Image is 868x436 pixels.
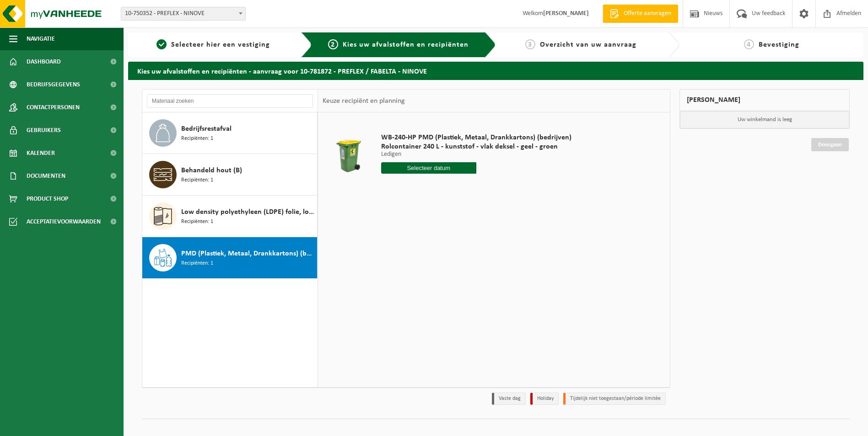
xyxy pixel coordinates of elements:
[27,96,80,119] span: Contactpersonen
[142,237,318,278] button: PMD (Plastiek, Metaal, Drankkartons) (bedrijven) Recipiënten: 1
[27,73,80,96] span: Bedrijfsgegevens
[27,27,55,50] span: Navigatie
[181,248,315,259] span: PMD (Plastiek, Metaal, Drankkartons) (bedrijven)
[181,259,213,268] span: Recipiënten: 1
[121,7,246,21] span: 10-750352 - PREFLEX - NINOVE
[492,393,526,405] li: Vaste dag
[343,41,469,48] span: Kies uw afvalstoffen en recipiënten
[27,119,61,142] span: Gebruikers
[27,187,68,210] span: Product Shop
[181,218,213,226] span: Recipiënten: 1
[328,39,338,49] span: 2
[530,393,559,405] li: Holiday
[181,123,232,134] span: Bedrijfsrestafval
[811,138,849,151] a: Doorgaan
[621,9,674,18] span: Offerte aanvragen
[121,7,245,20] span: 10-750352 - PREFLEX - NINOVE
[27,50,61,73] span: Dashboard
[603,5,678,23] a: Offerte aanvragen
[133,39,294,50] a: 1Selecteer hier een vestiging
[680,111,849,128] p: Uw winkelmand is leeg
[171,41,270,48] span: Selecteer hier een vestiging
[525,39,535,49] span: 3
[679,89,850,111] div: [PERSON_NAME]
[543,10,589,17] strong: [PERSON_NAME]
[381,162,476,174] input: Selecteer datum
[27,210,101,233] span: Acceptatievoorwaarden
[181,176,213,185] span: Recipiënten: 1
[181,134,213,143] span: Recipiënten: 1
[181,165,242,176] span: Behandeld hout (B)
[381,133,571,142] span: WB-240-HP PMD (Plastiek, Metaal, Drankkartons) (bedrijven)
[381,142,571,151] span: Rolcontainer 240 L - kunststof - vlak deksel - geel - groen
[142,154,318,196] button: Behandeld hout (B) Recipiënten: 1
[759,41,799,48] span: Bevestiging
[27,142,55,165] span: Kalender
[540,41,636,48] span: Overzicht van uw aanvraag
[744,39,754,49] span: 4
[27,165,65,187] span: Documenten
[142,112,318,154] button: Bedrijfsrestafval Recipiënten: 1
[563,393,666,405] li: Tijdelijk niet toegestaan/période limitée
[142,196,318,237] button: Low density polyethyleen (LDPE) folie, los, gekleurd Recipiënten: 1
[381,151,571,158] p: Ledigen
[147,94,313,108] input: Materiaal zoeken
[181,207,315,218] span: Low density polyethyleen (LDPE) folie, los, gekleurd
[156,39,167,49] span: 1
[128,62,863,80] h2: Kies uw afvalstoffen en recipiënten - aanvraag voor 10-781872 - PREFLEX / FABELTA - NINOVE
[318,90,410,112] div: Keuze recipiënt en planning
